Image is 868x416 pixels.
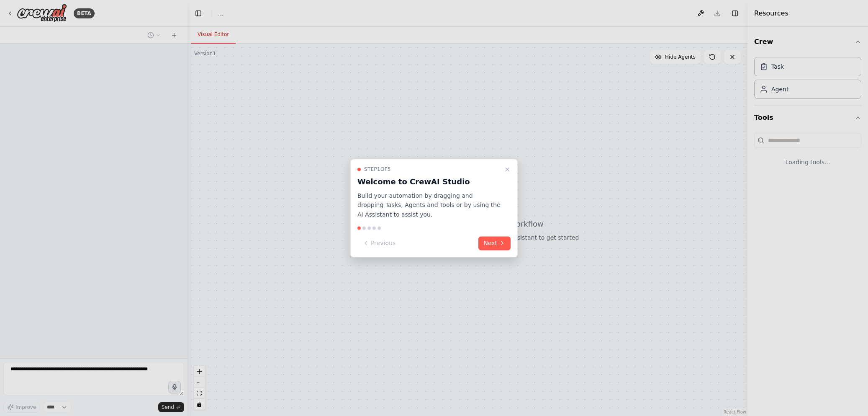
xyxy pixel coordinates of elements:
p: Build your automation by dragging and dropping Tasks, Agents and Tools or by using the AI Assista... [357,191,501,220]
button: Next [478,236,511,250]
button: Previous [357,236,401,250]
button: Close walkthrough [502,164,512,174]
button: Hide left sidebar [193,8,204,19]
span: Step 1 of 5 [364,166,391,173]
h3: Welcome to CrewAI Studio [357,176,501,188]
